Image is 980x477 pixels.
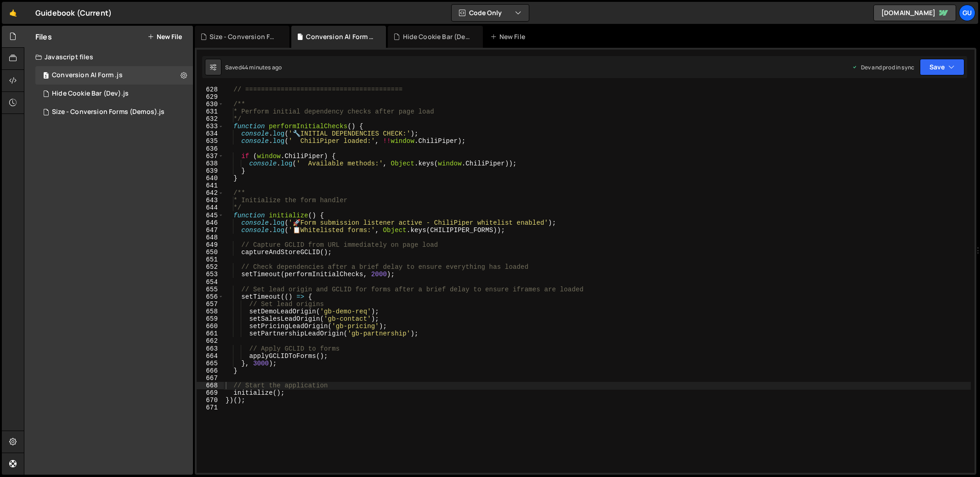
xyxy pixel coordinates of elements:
div: 663 [197,345,224,352]
a: 🤙 [2,2,24,24]
div: 639 [197,167,224,175]
div: Javascript files [24,48,193,66]
div: 641 [197,182,224,189]
div: New File [490,32,529,41]
div: 659 [197,315,224,323]
div: 643 [197,197,224,204]
div: 666 [197,367,224,375]
div: Guidebook (Current) [35,7,112,18]
div: 662 [197,337,224,345]
div: 632 [197,115,224,123]
div: 640 [197,175,224,182]
div: Saved [225,63,282,71]
div: 657 [197,301,224,308]
div: Conversion AI Form .js [306,32,375,41]
h2: Files [35,32,52,42]
div: 650 [197,249,224,256]
div: 664 [197,352,224,360]
div: 652 [197,263,224,271]
div: 654 [197,278,224,286]
div: 631 [197,108,224,115]
a: [DOMAIN_NAME] [873,5,956,21]
span: 3 [43,73,49,80]
div: 629 [197,93,224,101]
div: 658 [197,308,224,315]
div: Size - Conversion Forms (Demos).js [210,32,278,41]
div: 646 [197,219,224,227]
div: 670 [197,397,224,404]
div: 635 [197,137,224,145]
div: 633 [197,123,224,130]
div: 661 [197,330,224,337]
div: 645 [197,212,224,219]
div: Conversion AI Form .js [52,71,123,79]
div: 669 [197,389,224,397]
div: 644 [197,204,224,211]
div: Dev and prod in sync [852,63,914,71]
div: 660 [197,323,224,330]
div: 667 [197,375,224,382]
div: 655 [197,286,224,293]
div: 628 [197,86,224,93]
div: 665 [197,360,224,367]
div: 648 [197,234,224,241]
div: 636 [197,145,224,153]
button: New File [147,33,182,40]
button: Code Only [452,5,529,21]
div: 16498/45674.js [35,85,193,103]
div: 642 [197,189,224,197]
div: 634 [197,130,224,137]
div: 668 [197,382,224,389]
div: 651 [197,256,224,263]
div: 637 [197,153,224,160]
div: Hide Cookie Bar (Dev).js [52,90,129,98]
div: 649 [197,241,224,249]
div: Size - Conversion Forms (Demos).js [52,108,164,116]
div: Hide Cookie Bar (Dev).js [403,32,472,41]
div: 44 minutes ago [242,63,282,71]
div: 638 [197,160,224,167]
div: Conversion AI Form .js [35,66,193,85]
a: Gu [959,5,975,21]
div: 671 [197,404,224,411]
div: 630 [197,101,224,108]
div: 656 [197,293,224,301]
div: 16498/46882.js [35,103,193,121]
div: 653 [197,271,224,278]
div: 647 [197,227,224,234]
button: Save [920,59,964,75]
